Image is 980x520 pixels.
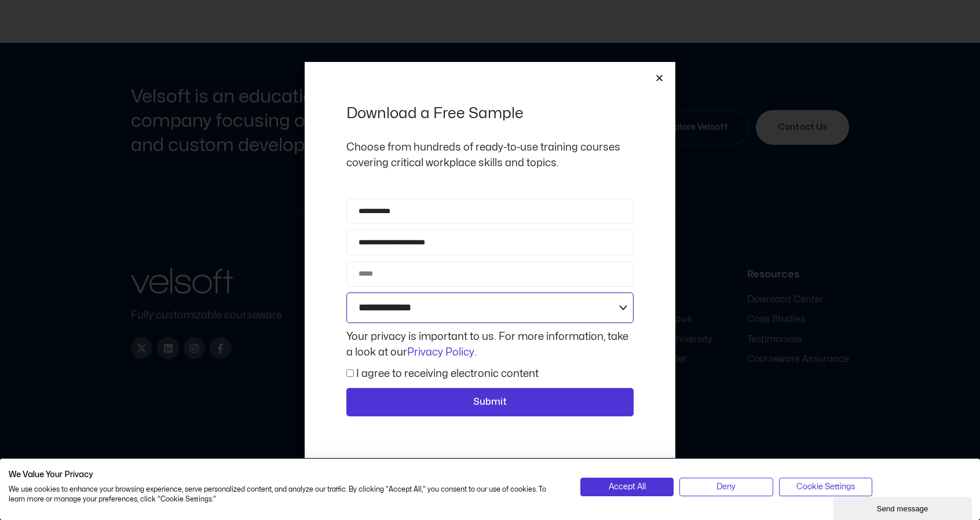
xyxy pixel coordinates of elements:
[779,478,872,496] button: Adjust cookie preferences
[9,485,563,504] p: We use cookies to enhance your browsing experience, serve personalized content, and analyze our t...
[407,347,474,357] a: Privacy Policy
[655,74,664,82] a: Close
[833,495,974,520] iframe: chat widget
[343,329,637,360] div: Your privacy is important to us. For more information, take a look at our .
[473,395,507,410] span: Submit
[679,478,773,496] button: Deny all cookies
[346,104,634,123] h2: Download a Free Sample
[346,388,634,417] button: Submit
[716,481,736,493] span: Deny
[580,478,674,496] button: Accept all cookies
[346,140,634,171] p: Choose from hundreds of ready-to-use training courses covering critical workplace skills and topics.
[356,369,539,379] label: I agree to receiving electronic content
[609,481,646,493] span: Accept All
[9,470,563,480] h2: We Value Your Privacy
[796,481,855,493] span: Cookie Settings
